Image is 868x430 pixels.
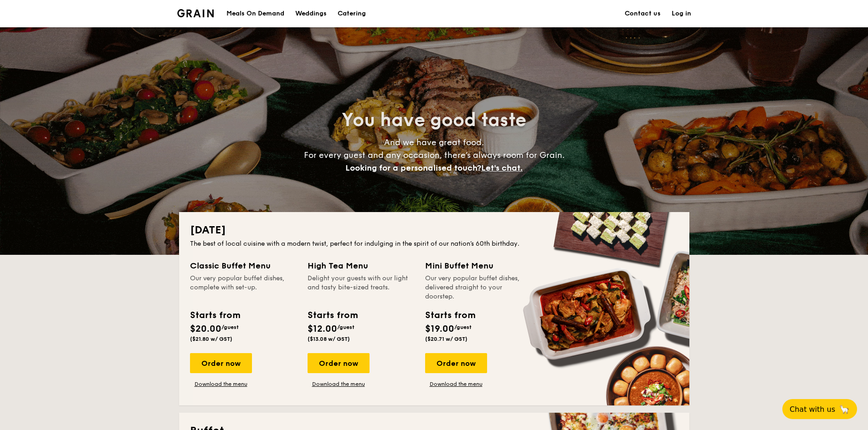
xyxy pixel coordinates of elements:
a: Download the menu [425,380,487,388]
span: 🦙 [839,404,850,415]
button: Chat with us🦙 [782,399,857,419]
span: ($20.71 w/ GST) [425,336,467,342]
div: Mini Buffet Menu [425,259,532,272]
div: Order now [425,353,487,373]
a: Download the menu [308,380,370,388]
h2: [DATE] [190,223,678,238]
div: Our very popular buffet dishes, complete with set-up. [190,274,297,301]
span: Let's chat. [481,163,523,173]
a: Logotype [177,9,214,17]
div: The best of local cuisine with a modern twist, perfect for indulging in the spirit of our nation’... [190,239,678,248]
span: $20.00 [190,324,221,334]
div: Order now [190,353,252,373]
span: $19.00 [425,324,454,334]
div: Our very popular buffet dishes, delivered straight to your doorstep. [425,274,532,301]
span: ($13.08 w/ GST) [308,336,350,342]
div: High Tea Menu [308,259,414,272]
span: /guest [454,324,472,330]
div: Starts from [190,309,240,322]
span: /guest [337,324,354,330]
a: Download the menu [190,380,252,388]
div: Classic Buffet Menu [190,259,297,272]
span: $12.00 [308,324,337,334]
img: Grain [177,9,214,17]
span: /guest [221,324,239,330]
span: ($21.80 w/ GST) [190,336,232,342]
span: Chat with us [790,405,835,414]
div: Starts from [308,309,357,322]
div: Starts from [425,309,475,322]
div: Delight your guests with our light and tasty bite-sized treats. [308,274,414,301]
div: Order now [308,353,370,373]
